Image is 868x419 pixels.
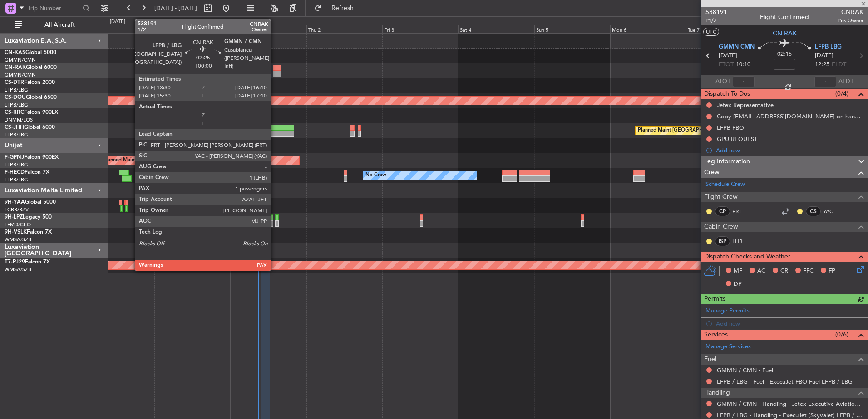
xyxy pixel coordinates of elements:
[803,267,814,276] span: FFC
[704,330,728,340] span: Services
[703,28,719,36] button: UTC
[5,155,24,160] span: F-GPNJ
[736,60,750,69] span: 10:10
[705,17,727,24] span: P1/2
[110,18,125,26] div: [DATE]
[103,154,246,167] div: Planned Maint [GEOGRAPHIC_DATA] ([GEOGRAPHIC_DATA])
[717,124,744,132] div: LFPB FBO
[5,57,36,63] a: GMMN/CMN
[79,25,154,33] div: Mon 29
[777,50,792,59] span: 02:15
[5,80,24,85] span: CS-DTR
[715,236,730,246] div: ISP
[5,65,57,70] a: CN-RAKGlobal 6000
[10,18,99,32] button: All Aircraft
[5,170,49,175] a: F-HECDFalcon 7X
[732,207,753,215] a: FRT
[5,206,29,213] a: FCBB/BZV
[5,132,28,138] a: LFPB/LBG
[838,77,853,86] span: ALDT
[717,366,773,374] a: GMMN / CMN - Fuel
[832,60,846,69] span: ELDT
[719,51,737,60] span: [DATE]
[5,117,33,123] a: DNMM/LOS
[734,280,742,289] span: DP
[306,25,382,33] div: Thu 2
[705,180,745,189] a: Schedule Crew
[5,155,59,160] a: F-GPNJFalcon 900EX
[5,80,55,85] a: CS-DTRFalcon 2000
[5,95,26,100] span: CS-DOU
[717,411,863,419] a: LFPB / LBG - Handling - ExecuJet (Skyvalet) LFPB / LBG
[715,206,730,216] div: CP
[815,43,842,52] span: LFPB LBG
[230,25,306,33] div: Wed 1
[717,400,863,408] a: GMMN / CMN - Handling - Jetex Executive Aviation [GEOGRAPHIC_DATA] GMMN / CMN
[705,342,751,351] a: Manage Services
[154,4,197,12] span: [DATE] - [DATE]
[823,207,843,215] a: YAC
[5,229,52,235] a: 9H-VSLKFalcon 7X
[719,43,755,52] span: GMMN CMN
[757,267,765,276] span: AC
[806,206,821,216] div: CS
[704,354,716,365] span: Fuel
[5,161,28,168] a: LFPB/LBG
[24,22,96,28] span: All Aircraft
[638,124,781,137] div: Planned Maint [GEOGRAPHIC_DATA] ([GEOGRAPHIC_DATA])
[5,110,24,115] span: CS-RRC
[773,29,797,38] span: CN-RAK
[5,200,25,205] span: 9H-YAA
[704,156,750,167] span: Leg Information
[835,89,848,98] span: (0/4)
[5,200,56,205] a: 9H-YAAGlobal 5000
[324,5,362,11] span: Refresh
[610,25,686,33] div: Mon 6
[719,60,734,69] span: ETOT
[382,25,458,33] div: Fri 3
[732,237,753,245] a: LHB
[458,25,534,33] div: Sat 4
[5,125,24,130] span: CS-JHH
[5,214,52,220] a: 9H-LPZLegacy 500
[717,101,774,109] div: Jetex Representative
[704,167,720,178] span: Crew
[717,135,757,143] div: GPU REQUEST
[28,1,80,15] input: Trip Number
[5,176,28,183] a: LFPB/LBG
[715,77,730,86] span: ATOT
[704,192,738,202] span: Flight Crew
[838,7,863,17] span: CNRAK
[5,65,26,70] span: CN-RAK
[5,102,28,108] a: LFPB/LBG
[704,388,730,398] span: Handling
[5,87,28,93] a: LFPB/LBG
[232,18,247,26] div: [DATE]
[686,25,762,33] div: Tue 7
[780,267,788,276] span: CR
[815,60,829,69] span: 12:25
[5,229,27,235] span: 9H-VSLK
[5,50,56,55] a: CN-KASGlobal 5000
[717,112,863,120] div: Copy [EMAIL_ADDRESS][DOMAIN_NAME] on handling requests
[704,89,750,99] span: Dispatch To-Dos
[835,330,848,339] span: (0/6)
[760,12,809,22] div: Flight Confirmed
[5,110,58,115] a: CS-RRCFalcon 900LX
[838,17,863,24] span: Pos Owner
[154,25,230,33] div: Tue 30
[5,72,36,78] a: GMMN/CMN
[829,267,835,276] span: FP
[5,259,50,265] a: T7-PJ29Falcon 7X
[734,267,742,276] span: MF
[717,378,853,385] a: LFPB / LBG - Fuel - ExecuJet FBO Fuel LFPB / LBG
[5,266,31,273] a: WMSA/SZB
[534,25,610,33] div: Sun 5
[5,221,31,228] a: LFMD/CEQ
[704,222,738,232] span: Cabin Crew
[5,214,23,220] span: 9H-LPZ
[5,95,57,100] a: CS-DOUGlobal 6500
[716,146,863,154] div: Add new
[5,236,31,243] a: WMSA/SZB
[705,7,727,17] span: 538191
